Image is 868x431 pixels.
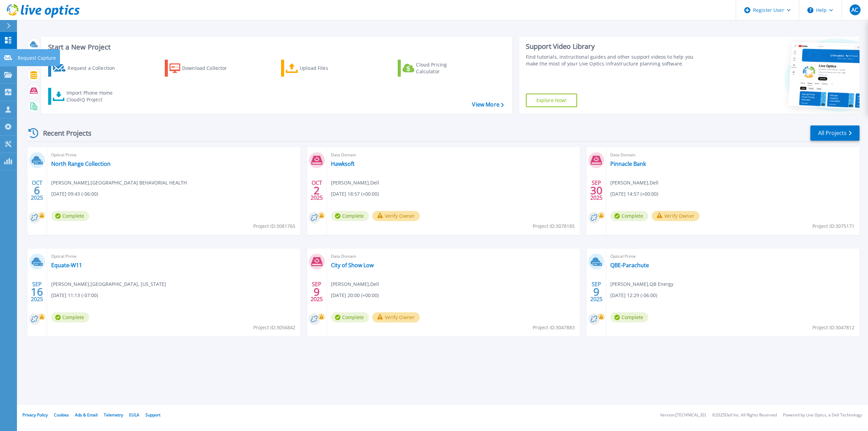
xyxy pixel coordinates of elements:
span: Project ID: 3081765 [253,222,295,230]
div: Download Collector [182,61,236,75]
div: SEP 2025 [590,178,603,203]
span: [PERSON_NAME] , [GEOGRAPHIC_DATA] BEHAVORIAL HEALTH [51,179,187,187]
span: Project ID: 3047883 [533,324,575,331]
a: Telemetry [104,412,123,418]
span: [PERSON_NAME] , [GEOGRAPHIC_DATA], [US_STATE] [51,280,166,288]
span: Optical Prime [610,253,855,260]
span: Data Domain [331,151,576,159]
a: EULA [129,412,139,418]
div: OCT 2025 [310,178,323,203]
li: Powered by Live Optics, a Dell Technology [783,413,862,417]
span: [DATE] 12:29 (-06:00) [610,292,657,299]
a: North Range Collection [51,160,111,167]
a: Ads & Email [75,412,98,418]
a: Request a Collection [48,60,124,77]
li: © 2025 Dell Inc. All Rights Reserved [712,413,777,417]
button: Verify Owner [652,211,699,221]
a: Hawksoft [331,160,355,167]
span: 6 [34,188,40,193]
span: [PERSON_NAME] , Dell [331,280,379,288]
span: 16 [31,289,43,295]
span: AC [851,7,858,13]
span: Complete [331,211,369,221]
span: Complete [610,211,648,221]
span: [DATE] 09:43 (-06:00) [51,190,98,198]
a: Download Collector [165,60,240,77]
span: 30 [590,188,603,193]
span: Project ID: 3075171 [812,222,854,230]
div: OCT 2025 [31,178,43,203]
span: Optical Prime [51,253,296,260]
span: [DATE] 11:13 (-07:00) [51,292,98,299]
span: Project ID: 3078185 [533,222,575,230]
button: Verify Owner [372,211,420,221]
div: Find tutorials, instructional guides and other support videos to help you make the most of your L... [526,54,702,67]
span: Optical Prime [51,151,296,159]
div: Import Phone Home CloudIQ Project [66,90,119,103]
span: Complete [610,312,648,322]
h3: Start a New Project [48,43,504,51]
a: Cloud Pricing Calculator [398,60,473,77]
span: Project ID: 3047812 [812,324,854,331]
a: City of Show Low [331,262,374,269]
div: Cloud Pricing Calculator [416,61,470,75]
span: 2 [314,188,320,193]
div: Support Video Library [526,42,702,51]
span: [DATE] 20:00 (+00:00) [331,292,379,299]
span: 9 [314,289,320,295]
span: [DATE] 18:57 (+00:00) [331,190,379,198]
span: [PERSON_NAME] , Dell [610,179,658,187]
a: Pinnacle Bank [610,160,646,167]
span: Complete [51,211,89,221]
span: Project ID: 3056842 [253,324,295,331]
a: Support [145,412,160,418]
a: QBE-Parachute [610,262,649,269]
span: [DATE] 14:57 (+00:00) [610,190,658,198]
div: SEP 2025 [31,279,43,304]
span: Data Domain [331,253,576,260]
a: Upload Files [281,60,357,77]
a: All Projects [810,125,860,141]
button: Verify Owner [372,312,420,322]
p: Request Capture [18,49,56,67]
a: View More [472,101,504,108]
span: Complete [51,312,89,322]
div: Upload Files [300,61,354,75]
span: 9 [593,289,599,295]
div: Request a Collection [67,61,122,75]
a: Cookies [54,412,69,418]
div: Recent Projects [26,125,101,141]
span: [PERSON_NAME] , Dell [331,179,379,187]
span: Complete [331,312,369,322]
a: Equate-W11 [51,262,82,269]
div: SEP 2025 [310,279,323,304]
a: Explore Now! [526,94,577,107]
a: Privacy Policy [22,412,48,418]
span: [PERSON_NAME] , QB Energy [610,280,673,288]
li: Version: [TECHNICAL_ID] [660,413,706,417]
span: Data Domain [610,151,855,159]
div: SEP 2025 [590,279,603,304]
